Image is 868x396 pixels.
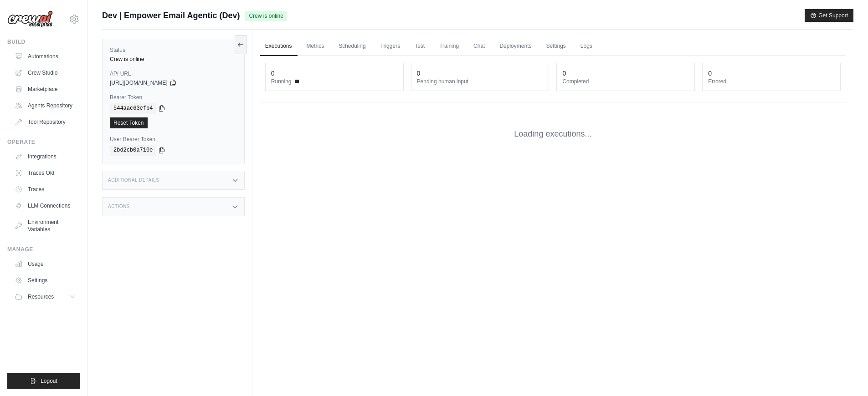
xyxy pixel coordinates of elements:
a: LLM Connections [11,198,80,213]
dt: Errored [708,78,835,85]
code: 544aac63efb4 [110,103,156,114]
button: Get Support [805,9,853,22]
label: Status [110,46,237,54]
code: 2bd2cb0a710e [110,145,156,156]
span: Crew is online [245,11,287,21]
a: Executions [260,37,298,56]
label: API URL [110,70,237,77]
span: Logout [41,377,57,385]
dt: Pending human input [417,78,544,85]
a: Chat [468,37,490,56]
div: 0 [271,69,275,78]
div: Crew is online [110,56,237,63]
img: Logo [7,10,53,28]
a: Reset Token [110,117,148,128]
dt: Completed [562,78,689,85]
div: 0 [708,69,712,78]
h3: Actions [108,204,130,209]
a: Test [409,37,430,56]
div: Loading executions... [260,113,846,155]
a: Logs [575,37,598,56]
a: Settings [11,273,80,288]
a: Training [434,37,464,56]
label: User Bearer Token [110,136,237,143]
h3: Additional Details [108,178,159,183]
a: Crew Studio [11,66,80,80]
a: Traces Old [11,166,80,180]
a: Triggers [375,37,406,56]
span: Running [271,78,292,85]
label: Bearer Token [110,94,237,101]
a: Integrations [11,149,80,164]
a: Scheduling [333,37,371,56]
button: Logout [7,373,80,389]
a: Agents Repository [11,98,80,113]
a: Environment Variables [11,215,80,237]
span: [URL][DOMAIN_NAME] [110,79,168,86]
button: Resources [11,289,80,304]
a: Marketplace [11,82,80,96]
div: Manage [7,246,80,253]
div: 0 [562,69,566,78]
a: Automations [11,49,80,64]
div: 0 [417,69,421,78]
span: Dev | Empower Email Agentic (Dev) [102,9,240,22]
div: Build [7,38,80,46]
div: Operate [7,138,80,146]
a: Tool Repository [11,115,80,129]
a: Deployments [494,37,537,56]
a: Usage [11,257,80,271]
span: Resources [28,293,54,300]
a: Traces [11,182,80,197]
a: Settings [540,37,571,56]
a: Metrics [301,37,330,56]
